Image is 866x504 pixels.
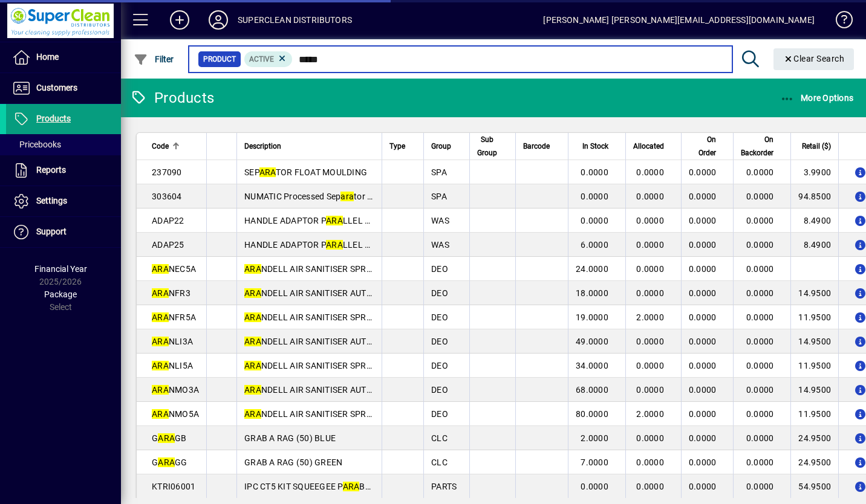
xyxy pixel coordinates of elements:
[203,53,236,65] span: Product
[523,140,550,153] span: Barcode
[576,264,608,274] span: 24.0000
[689,457,717,467] span: 0.0000
[244,216,389,225] span: HANDLE ADAPTOR P LLEL 22MM
[790,233,838,257] td: 8.4900
[431,140,451,153] span: Group
[152,288,190,298] span: NFR3
[581,167,608,177] span: 0.0000
[152,288,169,298] em: ARA
[244,337,261,346] em: ARA
[244,167,367,177] span: SEP TOR FLOAT MOULDING
[783,54,845,63] span: Clear Search
[790,160,838,184] td: 3.9900
[244,409,459,419] span: NDELL AIR SANITISER SPRAY - MOUNTAIN 500ML.
[199,9,238,31] button: Profile
[244,140,374,153] div: Description
[249,55,274,63] span: Active
[152,482,195,491] span: KTRI06001
[746,312,774,322] span: 0.0000
[34,264,87,274] span: Financial Year
[636,482,664,491] span: 0.0000
[576,361,608,370] span: 34.0000
[130,88,214,108] div: Products
[636,385,664,395] span: 0.0000
[36,165,66,175] span: Reports
[244,385,261,395] em: ARA
[431,433,448,443] span: CLC
[152,264,169,274] em: ARA
[431,409,448,419] span: DEO
[636,288,664,298] span: 0.0000
[36,196,67,205] span: Settings
[152,385,199,395] span: NMO3A
[790,402,838,426] td: 11.9500
[790,426,838,450] td: 24.9500
[576,385,608,395] span: 68.0000
[244,457,342,467] span: GRAB A RAG (50) GREEN
[689,312,717,322] span: 0.0000
[152,361,193,370] span: NLI5A
[581,482,608,491] span: 0.0000
[244,140,281,153] span: Description
[581,240,608,250] span: 6.0000
[576,409,608,419] span: 80.0000
[746,216,774,225] span: 0.0000
[326,240,343,250] em: ARA
[244,433,336,443] span: GRAB A RAG (50) BLUE
[746,240,774,250] span: 0.0000
[431,167,447,177] span: SPA
[152,409,199,419] span: NMO5A
[790,208,838,233] td: 8.4900
[431,140,462,153] div: Group
[746,288,774,298] span: 0.0000
[636,361,664,370] span: 0.0000
[790,450,838,474] td: 24.9500
[152,216,184,225] span: ADAP22
[636,240,664,250] span: 0.0000
[431,240,449,250] span: WAS
[152,240,184,250] span: ADAP25
[152,140,169,153] span: Code
[689,482,717,491] span: 0.0000
[44,289,77,299] span: Package
[689,288,717,298] span: 0.0000
[152,433,187,443] span: G GB
[431,288,448,298] span: DEO
[6,134,121,155] a: Pricebooks
[576,312,608,322] span: 19.0000
[582,140,608,153] span: In Stock
[633,140,664,153] span: Allocated
[431,482,457,491] span: PARTS
[689,240,717,250] span: 0.0000
[746,482,774,491] span: 0.0000
[244,264,261,274] em: ARA
[244,409,261,419] em: ARA
[746,457,774,467] span: 0.0000
[326,216,343,225] em: ARA
[152,457,187,467] span: G GG
[6,186,121,216] a: Settings
[581,433,608,443] span: 2.0000
[431,216,449,225] span: WAS
[238,10,352,30] div: SUPERCLEAN DISTRIBUTORS
[152,337,169,346] em: ARA
[431,312,448,322] span: DEO
[636,216,664,225] span: 0.0000
[790,305,838,329] td: 11.9500
[581,216,608,225] span: 0.0000
[636,457,664,467] span: 0.0000
[746,433,774,443] span: 0.0000
[746,361,774,370] span: 0.0000
[160,9,199,31] button: Add
[152,312,196,322] span: NFR5A
[259,167,276,177] em: ARA
[152,264,196,274] span: NEC5A
[244,192,432,201] span: NUMATIC Processed Sep tor Moulding-S Type
[523,140,561,153] div: Barcode
[689,264,717,274] span: 0.0000
[790,474,838,499] td: 54.9500
[244,51,293,67] mat-chip: Activation Status: Active
[543,10,815,30] div: [PERSON_NAME] [PERSON_NAME][EMAIL_ADDRESS][DOMAIN_NAME]
[746,337,774,346] span: 0.0000
[790,378,838,402] td: 14.9500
